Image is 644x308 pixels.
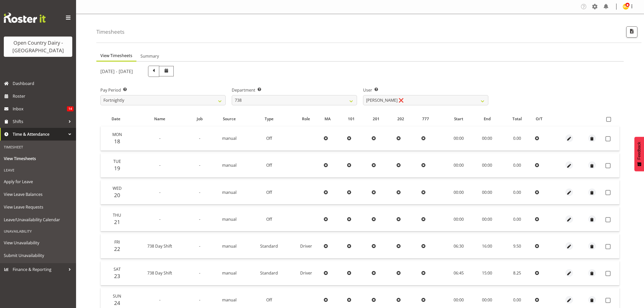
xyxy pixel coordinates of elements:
[4,216,72,224] span: Leave/Unavailability Calendar
[501,180,533,204] td: 0.00
[536,116,543,122] span: O/T
[199,162,200,168] span: -
[325,116,331,122] span: MA
[159,216,160,222] span: -
[248,261,291,285] td: Standard
[1,152,75,165] a: View Timesheets
[114,165,120,172] span: 19
[114,218,120,226] span: 21
[473,126,501,151] td: 00:00
[444,180,473,204] td: 00:00
[1,165,75,175] div: Leave
[248,180,291,204] td: Off
[637,142,641,160] span: Feedback
[626,26,637,38] button: Export CSV
[501,207,533,231] td: 0.00
[444,126,473,151] td: 00:00
[248,207,291,231] td: Off
[13,105,67,113] span: Inbox
[113,185,122,191] span: Wed
[1,175,75,188] a: Apply for Leave
[1,213,75,226] a: Leave/Unavailability Calendar
[1,201,75,213] a: View Leave Requests
[13,80,74,87] span: Dashboard
[473,261,501,285] td: 15:00
[473,153,501,178] td: 00:00
[147,270,172,276] span: 738 Day Shift
[113,293,121,299] span: Sun
[422,116,429,122] span: 777
[114,245,120,252] span: 22
[114,299,120,306] span: 24
[1,236,75,249] a: View Unavailability
[4,252,72,259] span: Submit Unavailability
[444,234,473,258] td: 06:30
[222,216,237,222] span: manual
[222,162,237,168] span: manual
[114,239,120,245] span: Fri
[473,234,501,258] td: 16:00
[363,87,488,93] label: User
[159,135,160,141] span: -
[13,266,66,273] span: Finance & Reporting
[501,126,533,151] td: 0.00
[140,53,159,59] span: Summary
[444,261,473,285] td: 06:45
[113,159,121,164] span: Tue
[302,116,310,122] span: Role
[199,135,200,141] span: -
[222,190,237,195] span: manual
[112,116,120,122] span: Date
[222,270,237,276] span: manual
[114,192,120,199] span: 20
[1,142,75,152] div: Timesheet
[373,116,380,122] span: 201
[1,188,75,201] a: View Leave Balances
[197,116,203,122] span: Job
[397,116,404,122] span: 202
[4,203,72,211] span: View Leave Requests
[100,87,226,93] label: Pay Period
[113,212,121,218] span: Thu
[199,190,200,195] span: -
[444,207,473,231] td: 00:00
[248,234,291,258] td: Standard
[248,126,291,151] td: Off
[4,239,72,247] span: View Unavailability
[67,106,74,111] span: 14
[223,116,236,122] span: Source
[248,153,291,178] td: Off
[444,153,473,178] td: 00:00
[4,178,72,185] span: Apply for Leave
[348,116,355,122] span: 101
[199,297,200,303] span: -
[265,116,274,122] span: Type
[96,29,124,35] h4: Timesheets
[114,138,120,145] span: 18
[300,270,312,276] span: Driver
[232,87,357,93] label: Department
[4,155,72,162] span: View Timesheets
[634,137,644,171] button: Feedback - Show survey
[100,69,133,74] h5: [DATE] - [DATE]
[222,297,237,303] span: manual
[1,249,75,262] a: Submit Unavailability
[4,191,72,198] span: View Leave Balances
[9,39,67,54] div: Open Country Dairy - [GEOGRAPHIC_DATA]
[13,118,66,125] span: Shifts
[112,132,122,137] span: Mon
[114,266,121,272] span: Sat
[100,53,132,59] span: View Timesheets
[199,270,200,276] span: -
[147,243,172,249] span: 738 Day Shift
[473,180,501,204] td: 00:00
[4,13,46,23] img: Rosterit website logo
[159,190,160,195] span: -
[13,92,74,100] span: Roster
[13,130,66,138] span: Time & Attendance
[501,153,533,178] td: 0.00
[484,116,491,122] span: End
[1,226,75,236] div: Unavailability
[623,4,629,10] img: milk-reception-awarua7542.jpg
[159,162,160,168] span: -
